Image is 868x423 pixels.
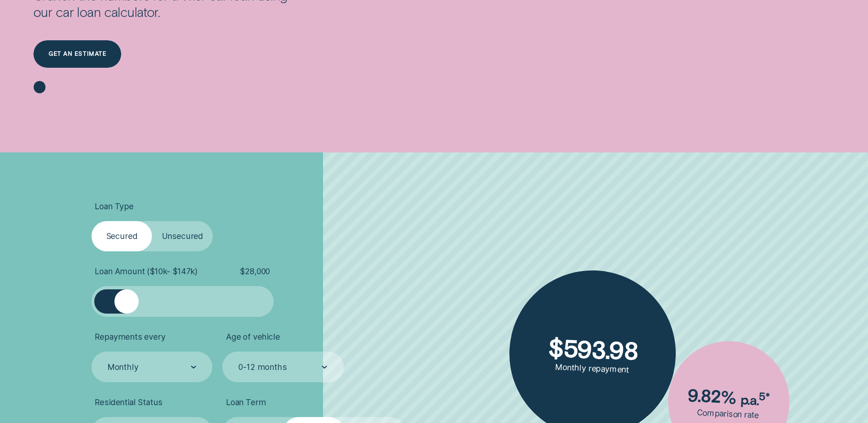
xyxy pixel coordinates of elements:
span: Residential Status [95,397,162,407]
span: Age of vehicle [226,332,280,342]
label: Unsecured [152,221,213,251]
a: Get an estimate [33,40,121,68]
span: Loan Amount ( $10k - $147k ) [95,266,198,277]
span: Loan Term [226,397,266,407]
span: Loan Type [95,201,133,211]
label: Secured [92,221,152,251]
span: $ 28,000 [240,266,270,277]
span: Repayments every [95,332,165,342]
div: 0-12 months [238,362,286,372]
div: Monthly [108,362,139,372]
